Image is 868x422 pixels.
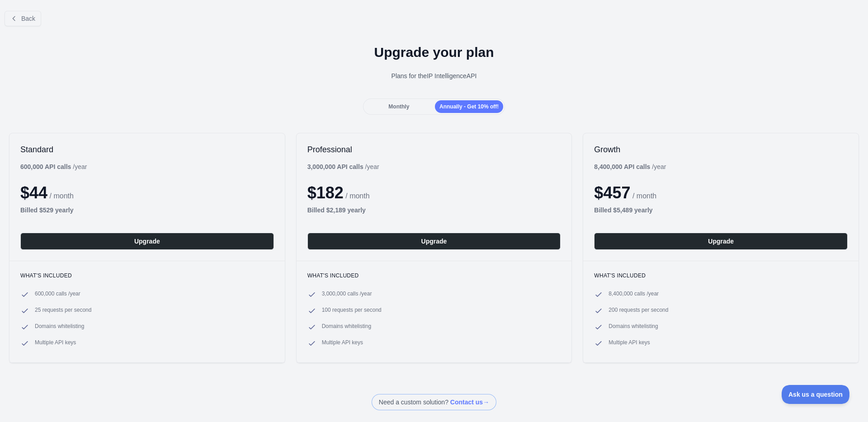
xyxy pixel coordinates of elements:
span: $ 182 [307,183,344,202]
b: 8,400,000 API calls [594,163,650,170]
h2: Growth [594,144,848,155]
h2: Professional [307,144,561,155]
div: / year [307,162,379,171]
iframe: Toggle Customer Support [782,385,850,404]
span: $ 457 [594,183,630,202]
b: 3,000,000 API calls [307,163,363,170]
div: / year [594,162,666,171]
